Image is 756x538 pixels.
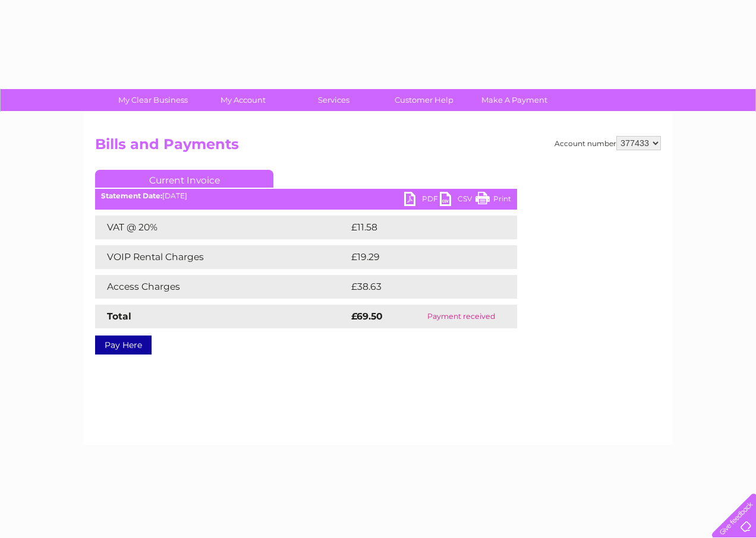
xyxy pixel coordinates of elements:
h2: Bills and Payments [95,136,661,159]
a: Make A Payment [465,89,563,111]
a: CSV [440,192,475,209]
a: Customer Help [375,89,473,111]
td: Access Charges [95,275,348,299]
td: VAT @ 20% [95,216,348,239]
td: Payment received [405,305,517,328]
a: Services [285,89,383,111]
td: £38.63 [348,275,493,299]
a: My Account [194,89,292,111]
td: VOIP Rental Charges [95,245,348,269]
a: My Clear Business [104,89,202,111]
div: [DATE] [95,192,517,200]
a: Current Invoice [95,170,273,188]
div: Account number [555,136,661,150]
a: Pay Here [95,336,152,355]
td: £11.58 [348,216,491,239]
strong: £69.50 [351,311,383,322]
a: Print [475,192,511,209]
td: £19.29 [348,245,492,269]
strong: Total [107,311,131,322]
a: PDF [404,192,440,209]
b: Statement Date: [101,191,162,200]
